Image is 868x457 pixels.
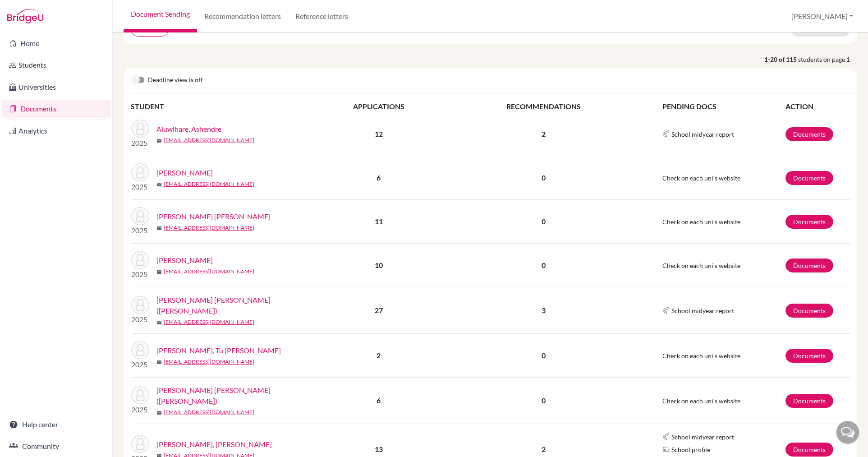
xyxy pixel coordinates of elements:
[131,101,311,112] th: STUDENT
[164,224,254,232] a: [EMAIL_ADDRESS][DOMAIN_NAME]
[671,306,734,315] span: School midyear report
[131,225,149,236] p: 2025
[375,261,383,269] b: 10
[164,136,254,144] a: [EMAIL_ADDRESS][DOMAIN_NAME]
[662,352,740,360] span: Check on each uni's website
[787,8,857,25] button: [PERSON_NAME]
[375,217,383,226] b: 11
[131,435,149,453] img: Bui Nguyen, Phuong Trinh
[131,251,149,269] img: Boulin, Angelina
[506,102,581,111] span: RECOMMENDATIONS
[156,385,317,406] a: [PERSON_NAME] [PERSON_NAME] ([PERSON_NAME])
[156,211,271,222] a: [PERSON_NAME] [PERSON_NAME]
[447,216,640,227] p: 0
[148,75,203,86] span: Deadline view is off
[662,433,670,440] img: Common App logo
[164,318,254,326] a: [EMAIL_ADDRESS][DOMAIN_NAME]
[671,432,734,442] span: School midyear report
[447,305,640,316] p: 3
[131,386,149,404] img: Bui Nguyen, Hai Anh (Tammy)
[662,218,740,226] span: Check on each uni's website
[447,350,640,361] p: 0
[164,268,254,276] a: [EMAIL_ADDRESS][DOMAIN_NAME]
[662,307,670,314] img: Common App logo
[164,180,254,188] a: [EMAIL_ADDRESS][DOMAIN_NAME]
[2,56,110,74] a: Students
[447,444,640,455] p: 2
[785,349,833,363] a: Documents
[785,394,833,408] a: Documents
[156,295,317,316] a: [PERSON_NAME] [PERSON_NAME] ([PERSON_NAME])
[131,404,149,415] p: 2025
[2,78,110,96] a: Universities
[131,359,149,370] p: 2025
[164,408,254,416] a: [EMAIL_ADDRESS][DOMAIN_NAME]
[131,181,149,192] p: 2025
[131,269,149,280] p: 2025
[662,130,670,138] img: Common App logo
[785,443,833,457] a: Documents
[671,129,734,139] span: School midyear report
[7,9,43,23] img: Bridge-U
[156,167,213,178] a: [PERSON_NAME]
[662,262,740,269] span: Check on each uni's website
[662,174,740,182] span: Check on each uni's website
[375,306,383,314] b: 27
[447,395,640,406] p: 0
[131,296,149,314] img: Bui, Binh Minh (Harry)
[156,410,162,415] span: mail
[156,182,162,187] span: mail
[156,345,281,356] a: [PERSON_NAME], Tu [PERSON_NAME]
[131,138,149,148] p: 2025
[798,55,857,64] span: students on page 1
[785,259,833,272] a: Documents
[2,34,110,52] a: Home
[447,129,640,139] p: 2
[156,255,213,266] a: [PERSON_NAME]
[2,437,110,455] a: Community
[156,138,162,143] span: mail
[131,163,149,181] img: Badcock, Helene
[377,351,381,360] b: 2
[131,314,149,325] p: 2025
[375,129,383,138] b: 12
[164,358,254,366] a: [EMAIL_ADDRESS][DOMAIN_NAME]
[375,445,383,453] b: 13
[662,102,716,111] span: PENDING DOCS
[785,101,850,112] th: ACTION
[156,360,162,365] span: mail
[2,100,110,118] a: Documents
[447,172,640,183] p: 0
[662,446,670,453] img: Parchments logo
[2,415,110,434] a: Help center
[662,397,740,405] span: Check on each uni's website
[785,215,833,229] a: Documents
[20,6,39,14] span: Help
[156,124,221,134] a: Aluwihare, Ashendre
[131,341,149,359] img: Bui, Tu Anh
[764,55,798,64] strong: 1-20 of 115
[2,122,110,140] a: Analytics
[785,304,833,318] a: Documents
[377,173,381,182] b: 6
[156,439,272,450] a: [PERSON_NAME], [PERSON_NAME]
[156,269,162,275] span: mail
[353,102,404,111] span: APPLICATIONS
[377,396,381,405] b: 6
[156,226,162,231] span: mail
[785,171,833,185] a: Documents
[131,120,149,138] img: Aluwihare, Ashendre
[447,260,640,271] p: 0
[785,127,833,141] a: Documents
[671,445,710,454] span: School profile
[156,320,162,325] span: mail
[131,207,149,225] img: Bhambi, Navya Sanjeev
